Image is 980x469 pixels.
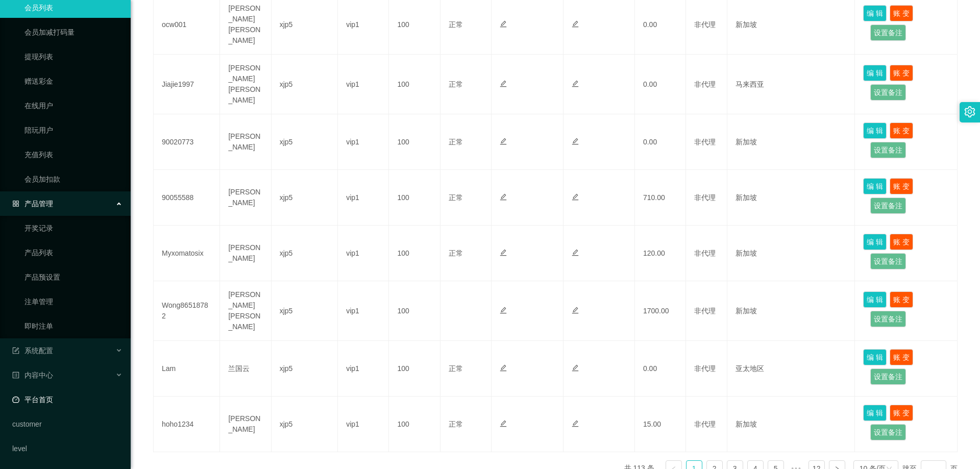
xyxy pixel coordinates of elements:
td: 新加坡 [727,226,855,281]
td: vip1 [338,397,389,452]
i: 图标: edit [572,193,579,201]
button: 设置备注 [870,253,906,269]
td: 马来西亚 [727,55,855,114]
a: 陪玩用户 [24,120,122,140]
i: 图标: edit [500,249,507,256]
button: 账 变 [890,5,913,21]
td: hoho1234 [154,397,220,452]
td: 新加坡 [727,281,855,341]
td: [PERSON_NAME] [220,114,271,170]
td: [PERSON_NAME] [PERSON_NAME] [220,55,271,114]
span: 正常 [449,80,463,88]
button: 账 变 [890,178,913,194]
a: 在线用户 [24,95,122,116]
i: 图标: edit [572,307,579,314]
td: xjp5 [272,55,338,114]
a: 产品列表 [24,242,122,263]
button: 账 变 [890,405,913,421]
td: 90020773 [154,114,220,170]
span: 正常 [449,364,463,373]
td: 新加坡 [727,170,855,226]
a: 会员加减打码量 [24,22,122,42]
td: xjp5 [272,114,338,170]
td: xjp5 [272,170,338,226]
span: 产品管理 [12,200,53,208]
td: 0.00 [635,341,686,397]
td: vip1 [338,55,389,114]
td: 710.00 [635,170,686,226]
button: 编 辑 [863,405,887,421]
span: 内容中心 [12,371,53,379]
td: vip1 [338,281,389,341]
td: [PERSON_NAME] [220,397,271,452]
button: 账 变 [890,234,913,250]
button: 编 辑 [863,178,887,194]
a: 赠送彩金 [24,71,122,91]
a: 注单管理 [24,291,122,312]
span: 正常 [449,420,463,428]
td: 亚太地区 [727,341,855,397]
i: 图标: edit [572,420,579,427]
a: 充值列表 [24,144,122,165]
a: 图标: dashboard平台首页 [12,389,122,410]
button: 账 变 [890,291,913,308]
button: 设置备注 [870,142,906,158]
td: [PERSON_NAME] [220,170,271,226]
td: 100 [389,281,440,341]
i: 图标: edit [500,364,507,372]
td: 100 [389,170,440,226]
i: 图标: edit [500,193,507,201]
button: 账 变 [890,349,913,365]
td: vip1 [338,226,389,281]
span: 正常 [449,138,463,146]
i: 图标: edit [572,364,579,372]
button: 编 辑 [863,65,887,81]
td: Wong86518782 [154,281,220,341]
button: 编 辑 [863,291,887,308]
button: 编 辑 [863,122,887,139]
i: 图标: edit [572,80,579,87]
td: 1700.00 [635,281,686,341]
td: 100 [389,341,440,397]
button: 编 辑 [863,349,887,365]
span: 正常 [449,193,463,202]
i: 图标: profile [12,372,19,379]
td: 15.00 [635,397,686,452]
td: 100 [389,226,440,281]
i: 图标: edit [572,249,579,256]
td: Jiajie1997 [154,55,220,114]
td: 新加坡 [727,397,855,452]
td: Lam [154,341,220,397]
span: 非代理 [694,307,716,315]
a: 会员加扣款 [24,169,122,189]
td: 100 [389,114,440,170]
button: 编 辑 [863,5,887,21]
i: 图标: appstore-o [12,200,19,207]
span: 系统配置 [12,347,53,355]
td: 0.00 [635,55,686,114]
button: 账 变 [890,122,913,139]
span: 正常 [449,20,463,29]
button: 设置备注 [870,198,906,214]
a: 提现列表 [24,46,122,67]
td: 100 [389,55,440,114]
td: 90055588 [154,170,220,226]
span: 非代理 [694,20,716,29]
td: 0.00 [635,114,686,170]
button: 账 变 [890,65,913,81]
i: 图标: edit [500,420,507,427]
i: 图标: form [12,347,19,354]
td: xjp5 [272,226,338,281]
span: 非代理 [694,80,716,88]
button: 设置备注 [870,24,906,41]
span: 非代理 [694,249,716,257]
a: level [12,438,122,459]
span: 非代理 [694,138,716,146]
td: vip1 [338,114,389,170]
td: Myxomatosix [154,226,220,281]
i: 图标: edit [500,80,507,87]
td: 120.00 [635,226,686,281]
td: 兰国云 [220,341,271,397]
td: vip1 [338,170,389,226]
i: 图标: edit [500,307,507,314]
